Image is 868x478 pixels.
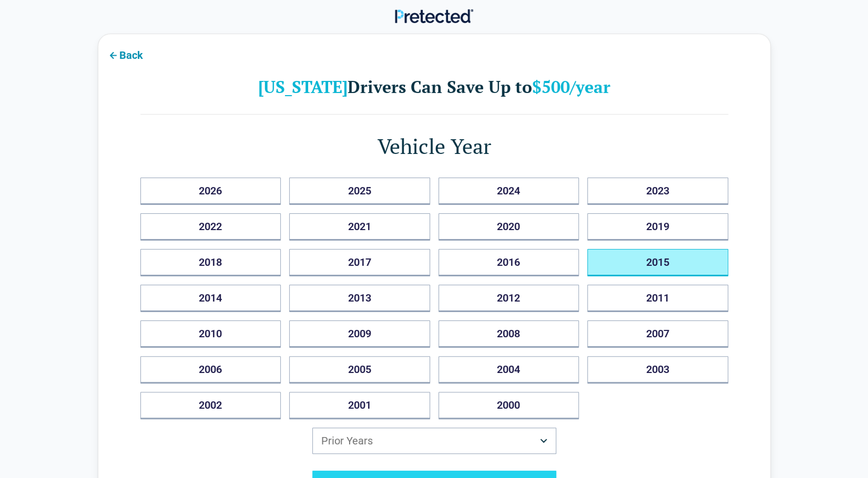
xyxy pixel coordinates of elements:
[289,320,430,348] button: 2009
[98,43,151,66] button: Back
[140,356,281,383] button: 2006
[140,320,281,348] button: 2010
[438,213,579,241] button: 2020
[289,356,430,383] button: 2005
[438,178,579,205] button: 2024
[532,76,610,98] b: $500/year
[312,428,556,454] button: Prior Years
[289,285,430,312] button: 2013
[289,213,430,241] button: 2021
[587,356,728,383] button: 2003
[140,178,281,205] button: 2026
[438,320,579,348] button: 2008
[140,392,281,419] button: 2002
[587,213,728,241] button: 2019
[587,178,728,205] button: 2023
[289,178,430,205] button: 2025
[438,249,579,276] button: 2016
[587,249,728,276] button: 2015
[140,131,728,161] h1: Vehicle Year
[587,285,728,312] button: 2011
[258,76,348,98] b: [US_STATE]
[289,249,430,276] button: 2017
[140,76,728,97] h2: Drivers Can Save Up to
[438,392,579,419] button: 2000
[289,392,430,419] button: 2001
[438,356,579,383] button: 2004
[140,213,281,241] button: 2022
[140,249,281,276] button: 2018
[587,320,728,348] button: 2007
[438,285,579,312] button: 2012
[140,285,281,312] button: 2014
